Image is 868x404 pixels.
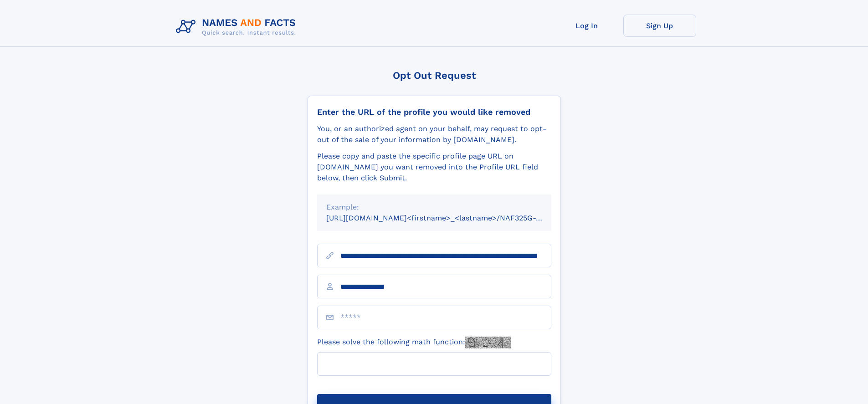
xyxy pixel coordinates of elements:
[317,337,511,348] label: Please solve the following math function:
[308,70,561,81] div: Opt Out Request
[326,214,569,222] small: [URL][DOMAIN_NAME]<firstname>_<lastname>/NAF325G-xxxxxxxx
[550,15,623,37] a: Log In
[317,151,551,184] div: Please copy and paste the specific profile page URL on [DOMAIN_NAME] you want removed into the Pr...
[326,202,542,213] div: Example:
[623,15,696,37] a: Sign Up
[317,123,551,145] div: You, or an authorized agent on your behalf, may request to opt-out of the sale of your informatio...
[317,107,551,117] div: Enter the URL of the profile you would like removed
[172,15,303,39] img: Logo Names and Facts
